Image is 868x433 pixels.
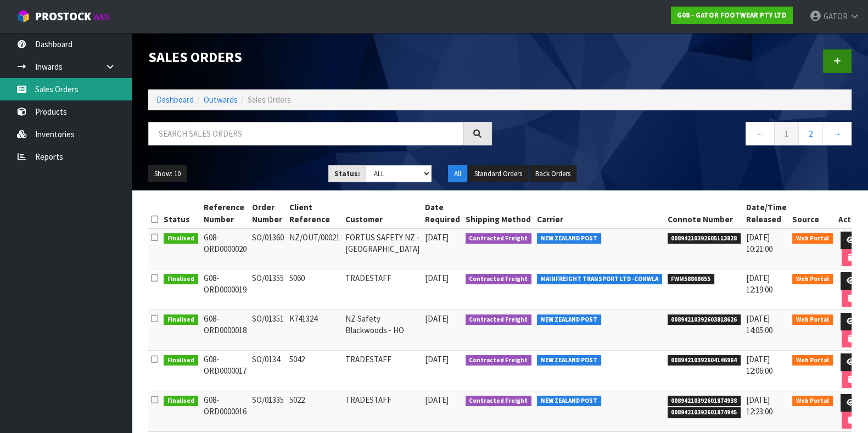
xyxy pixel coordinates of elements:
span: 00894210392603818626 [668,314,741,325]
span: [DATE] [425,313,449,324]
td: G08-ORD0000017 [201,351,249,391]
span: Web Portal [792,233,833,244]
span: Contracted Freight [466,274,532,285]
td: G08-ORD0000016 [201,391,249,432]
span: NEW ZEALAND POST [537,396,601,407]
span: Web Portal [792,314,833,325]
td: FORTUS SAFETY NZ - [GEOGRAPHIC_DATA] [343,228,422,269]
span: [DATE] 14:05:00 [746,313,772,335]
td: NZ/OUT/00021 [287,228,343,269]
td: 5022 [287,391,343,432]
a: 1 [774,122,799,145]
small: WMS [93,12,110,23]
span: Contracted Freight [466,314,532,325]
button: All [448,165,467,183]
span: [DATE] [425,273,449,283]
th: Shipping Method [463,199,535,228]
span: 00894210392604146964 [668,355,741,366]
a: Dashboard [156,94,194,105]
nav: Page navigation [508,122,852,149]
span: Web Portal [792,396,833,407]
td: K741324 [287,310,343,351]
span: ProStock [35,9,91,24]
span: Finalised [164,274,198,285]
span: Sales Orders [248,94,291,105]
th: Connote Number [665,199,744,228]
img: cube-alt.png [16,9,30,23]
th: Client Reference [287,199,343,228]
span: Web Portal [792,274,833,285]
span: 00894210392601874938 [668,396,741,407]
td: TRADESTAFF [343,269,422,310]
th: Source [789,199,836,228]
span: MAINFREIGHT TRANSPORT LTD -CONWLA [537,274,662,285]
th: Date Required [422,199,463,228]
h1: Sales Orders [148,49,492,65]
td: NZ Safety Blackwoods - HO [343,310,422,351]
span: FWM58868655 [668,274,715,285]
span: Web Portal [792,355,833,366]
span: NEW ZEALAND POST [537,314,601,325]
span: NEW ZEALAND POST [537,355,601,366]
td: SO/01355 [249,269,287,310]
td: TRADESTAFF [343,351,422,391]
span: Contracted Freight [466,355,532,366]
td: SO/01351 [249,310,287,351]
th: Customer [343,199,422,228]
strong: G08 - GATOR FOOTWEAR PTY LTD [677,10,787,20]
a: ← [746,122,775,145]
td: TRADESTAFF [343,391,422,432]
span: NEW ZEALAND POST [537,233,601,244]
span: Contracted Freight [466,233,532,244]
td: SO/0134 [249,351,287,391]
span: [DATE] 12:06:00 [746,354,772,376]
span: [DATE] 12:23:00 [746,395,772,417]
span: Contracted Freight [466,396,532,407]
button: Show: 10 [148,165,187,183]
input: Search sales orders [148,122,463,145]
button: Standard Orders [468,165,528,183]
th: Reference Number [201,199,249,228]
span: Finalised [164,355,198,366]
td: 5060 [287,269,343,310]
span: Finalised [164,396,198,407]
a: → [822,122,852,145]
td: SO/01335 [249,391,287,432]
td: G08-ORD0000018 [201,310,249,351]
span: 00894210392605113828 [668,233,741,244]
span: [DATE] [425,232,449,243]
td: 5042 [287,351,343,391]
th: Order Number [249,199,287,228]
span: [DATE] [425,354,449,364]
td: G08-ORD0000019 [201,269,249,310]
span: [DATE] 12:19:00 [746,273,772,295]
span: [DATE] [425,395,449,405]
span: Finalised [164,314,198,325]
strong: Status: [334,169,360,178]
th: Carrier [534,199,665,228]
td: SO/01360 [249,228,287,269]
a: 2 [798,122,823,145]
button: Back Orders [529,165,576,183]
span: 00894210392601874945 [668,407,741,418]
span: GATOR [824,11,848,21]
td: G08-ORD0000020 [201,228,249,269]
a: Outwards [204,94,238,105]
th: Action [836,199,866,228]
span: Finalised [164,233,198,244]
th: Date/Time Released [743,199,789,228]
span: [DATE] 10:21:00 [746,232,772,254]
th: Status [161,199,201,228]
